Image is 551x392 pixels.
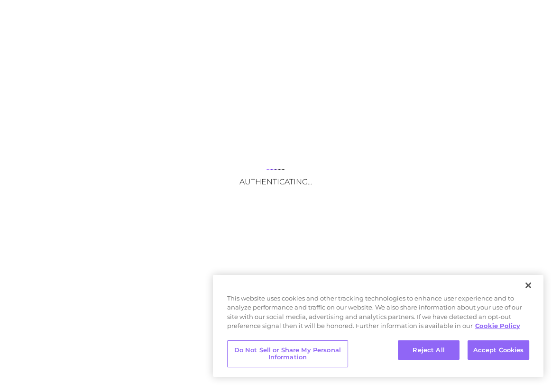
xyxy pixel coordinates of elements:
[213,275,543,377] div: Privacy
[398,340,459,360] button: Reject All
[518,275,539,296] button: Close
[475,322,520,329] a: More information about your privacy, opens in a new tab
[227,340,348,367] button: Do Not Sell or Share My Personal Information, Opens the preference center dialog
[213,275,543,377] div: Cookie banner
[181,177,370,186] h3: Authenticating...
[468,340,529,360] button: Accept Cookies
[213,294,543,336] div: This website uses cookies and other tracking technologies to enhance user experience and to analy...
